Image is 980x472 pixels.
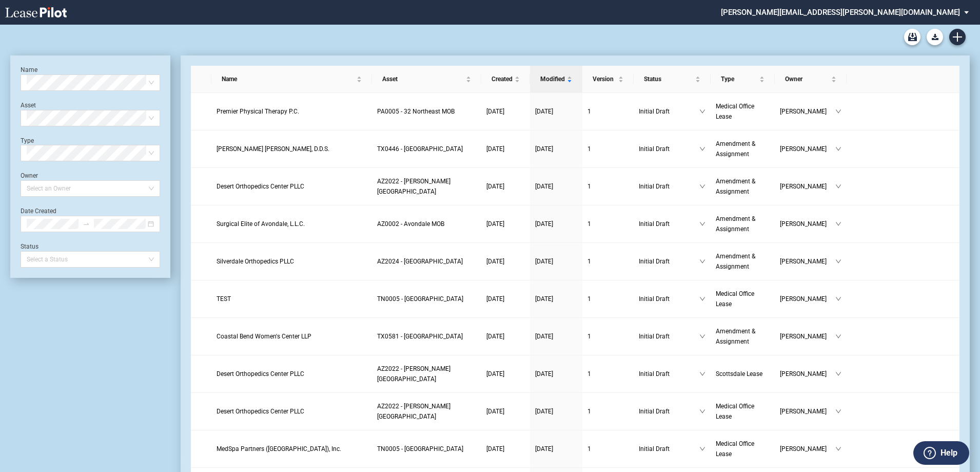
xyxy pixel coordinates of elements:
span: down [835,333,841,339]
span: down [699,408,705,414]
span: [DATE] [486,295,504,303]
a: 1 [587,144,629,154]
span: Premier Physical Therapy P.C. [217,108,299,115]
label: Type [21,137,34,144]
span: Name [222,74,355,84]
span: Medical Office Lease [716,103,754,120]
span: Silverdale Orthopedics PLLC [217,258,294,265]
span: [DATE] [486,183,504,190]
span: Initial Draft [639,219,699,229]
span: Medical Office Lease [716,403,754,420]
a: [DATE] [486,219,525,229]
span: TX0446 - Museum Medical Tower [377,145,463,153]
a: Medical Office Lease [716,439,770,459]
label: Asset [21,102,36,109]
a: [DATE] [535,331,577,342]
span: [PERSON_NAME] [780,369,835,379]
span: TEST [217,295,231,303]
span: 1 [587,220,591,228]
a: Amendment & Assignment [716,326,770,347]
span: Type [721,74,757,84]
a: 1 [587,444,629,454]
span: down [699,146,705,152]
a: [DATE] [535,444,577,454]
th: Version [582,66,634,93]
span: Owner [785,74,829,84]
span: Initial Draft [639,294,699,304]
a: [DATE] [535,219,577,229]
span: 1 [587,370,591,377]
span: [PERSON_NAME] [780,256,835,267]
span: [DATE] [486,145,504,153]
a: TX0581 - [GEOGRAPHIC_DATA] [377,331,476,342]
span: to [83,220,90,228]
th: Modified [530,66,582,93]
a: [DATE] [486,294,525,304]
span: [DATE] [486,220,504,228]
a: Medical Office Lease [716,401,770,422]
a: Amendment & Assignment [716,251,770,272]
a: [DATE] [486,144,525,154]
span: [DATE] [535,445,553,452]
md-menu: Download Blank Form List [924,29,946,45]
a: Premier Physical Therapy P.C. [217,106,367,117]
span: down [699,446,705,452]
a: Coastal Bend Women's Center LLP [217,331,367,342]
span: 1 [587,145,591,153]
span: Version [593,74,616,84]
span: Coastal Bend Women's Center LLP [217,333,311,340]
span: [DATE] [535,108,553,115]
label: Name [21,66,37,73]
a: [DATE] [486,106,525,117]
span: Asset [382,74,464,84]
a: MedSpa Partners ([GEOGRAPHIC_DATA]), Inc. [217,444,367,454]
span: down [835,446,841,452]
span: [DATE] [486,258,504,265]
span: [PERSON_NAME] [780,144,835,154]
a: Desert Orthopedics Center PLLC [217,181,367,192]
span: 1 [587,108,591,115]
span: down [699,296,705,302]
span: down [835,183,841,190]
span: down [835,258,841,265]
span: [PERSON_NAME] [780,106,835,117]
span: [PERSON_NAME] [780,406,835,417]
span: Andrew Scott Benoit, D.D.S. [217,145,329,153]
span: 1 [587,445,591,452]
span: [DATE] [535,145,553,153]
span: 1 [587,258,591,265]
span: down [835,296,841,302]
span: MedSpa Partners (US), Inc. [217,445,341,452]
span: [DATE] [535,220,553,228]
label: Help [940,446,957,460]
span: Surgical Elite of Avondale, L.L.C. [217,220,305,228]
th: Owner [775,66,847,93]
a: 1 [587,181,629,192]
span: down [835,108,841,115]
a: AZ2022 - [PERSON_NAME][GEOGRAPHIC_DATA] [377,401,476,422]
span: down [699,333,705,339]
span: Desert Orthopedics Center PLLC [217,183,304,190]
span: [PERSON_NAME] [780,219,835,229]
span: 1 [587,183,591,190]
span: Amendment & Assignment [716,328,755,345]
label: Owner [21,172,38,179]
a: Amendment & Assignment [716,176,770,197]
span: swap-right [83,220,90,228]
a: 1 [587,106,629,117]
label: Status [21,243,38,250]
span: down [835,371,841,377]
a: [DATE] [486,331,525,342]
span: AZ2022 - Osborn Town Center [377,178,450,195]
span: Initial Draft [639,106,699,117]
a: TEST [217,294,367,304]
span: [PERSON_NAME] [780,181,835,192]
span: [DATE] [486,408,504,415]
a: PA0005 - 32 Northeast MOB [377,106,476,117]
a: [DATE] [535,369,577,379]
span: [DATE] [535,183,553,190]
span: Desert Orthopedics Center PLLC [217,370,304,377]
a: Silverdale Orthopedics PLLC [217,256,367,267]
span: [PERSON_NAME] [780,294,835,304]
a: TX0446 - [GEOGRAPHIC_DATA] [377,144,476,154]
